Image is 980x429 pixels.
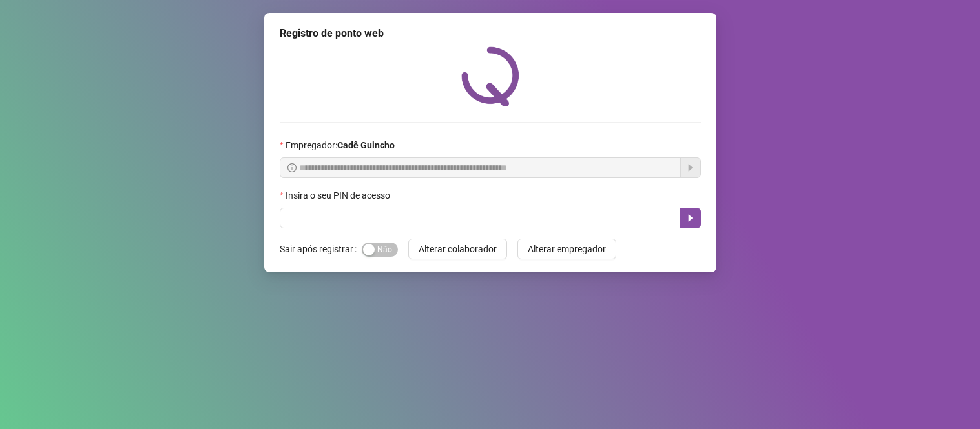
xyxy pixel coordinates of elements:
label: Insira o seu PIN de acesso [280,188,399,203]
label: Sair após registrar [280,239,362,259]
span: Alterar colaborador [419,242,497,256]
button: Alterar colaborador [408,239,507,259]
button: Alterar empregador [517,239,616,259]
span: info-circle [287,163,297,172]
strong: Cadê Guincho [337,140,395,150]
span: Empregador : [286,138,395,152]
span: caret-right [685,213,696,223]
img: QRPoint [461,46,519,106]
div: Registro de ponto web [280,26,701,41]
span: Alterar empregador [528,242,606,256]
